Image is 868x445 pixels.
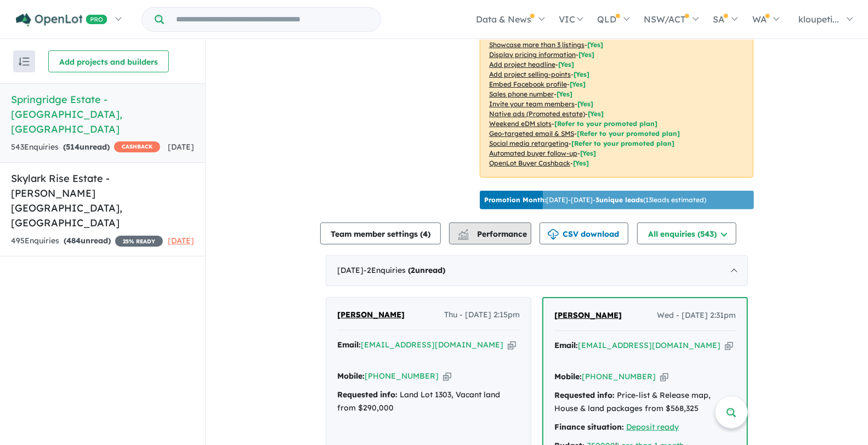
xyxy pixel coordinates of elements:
span: [Yes] [580,149,596,157]
button: Copy [660,371,668,383]
span: Wed - [DATE] 2:31pm [657,309,736,322]
span: [PERSON_NAME] [337,310,405,320]
img: line-chart.svg [458,229,468,235]
img: download icon [548,229,559,240]
u: Add project headline [489,60,555,69]
span: [Refer to your promoted plan] [571,139,674,147]
span: [ Yes ] [570,80,586,88]
strong: Email: [554,340,578,350]
button: Performance [449,222,531,244]
h5: Springridge Estate - [GEOGRAPHIC_DATA] , [GEOGRAPHIC_DATA] [11,92,194,136]
img: bar-chart.svg [458,233,469,240]
span: [Yes] [573,159,589,167]
strong: Mobile: [554,372,582,381]
div: 495 Enquir ies [11,235,163,248]
span: Performance [459,229,527,239]
span: [ Yes ] [587,41,603,49]
span: 514 [66,142,80,152]
h5: Skylark Rise Estate - [PERSON_NAME][GEOGRAPHIC_DATA] , [GEOGRAPHIC_DATA] [11,171,194,230]
strong: ( unread) [64,236,111,246]
span: 484 [66,236,81,246]
span: kloupeti... [798,14,839,25]
span: [Refer to your promoted plan] [577,129,680,138]
span: [DATE] [168,142,194,152]
div: Land Lot 1303, Vacant land from $290,000 [337,389,520,415]
span: [PERSON_NAME] [554,310,622,320]
a: [PERSON_NAME] [337,309,405,322]
button: Add projects and builders [48,50,169,72]
span: CASHBACK [114,141,160,152]
a: [EMAIL_ADDRESS][DOMAIN_NAME] [578,340,721,350]
u: Social media retargeting [489,139,569,147]
span: [ Yes ] [577,100,593,108]
strong: Mobile: [337,371,365,381]
a: Deposit ready [626,422,679,432]
strong: Requested info: [337,390,398,400]
input: Try estate name, suburb, builder or developer [166,8,378,31]
span: [ Yes ] [578,50,594,59]
u: Native ads (Promoted estate) [489,110,585,118]
div: Price-list & Release map, House & land packages from $568,325 [554,389,736,415]
a: [PERSON_NAME] [554,309,622,322]
span: 4 [423,229,428,239]
b: 3 unique leads [595,196,643,204]
u: Embed Facebook profile [489,80,567,88]
span: 2 [411,265,415,275]
span: [ Yes ] [557,90,572,98]
span: [ Yes ] [558,60,574,69]
u: Automated buyer follow-up [489,149,577,157]
img: Openlot PRO Logo White [16,13,107,27]
button: CSV download [540,222,628,244]
u: Display pricing information [489,50,576,59]
p: Your project is only comparing to other top-performing projects in your area: - - - - - - - - - -... [480,1,753,178]
span: [DATE] [168,236,194,246]
strong: Finance situation: [554,422,624,432]
span: 25 % READY [115,236,163,247]
span: [ Yes ] [574,70,589,78]
div: 543 Enquir ies [11,141,160,154]
u: Sales phone number [489,90,554,98]
b: Promotion Month: [484,196,546,204]
p: [DATE] - [DATE] - ( 13 leads estimated) [484,195,706,205]
u: Invite your team members [489,100,575,108]
span: Thu - [DATE] 2:15pm [444,309,520,322]
a: [PHONE_NUMBER] [582,372,656,381]
button: Copy [725,340,733,351]
button: All enquiries (543) [637,222,736,244]
strong: Requested info: [554,390,615,400]
strong: Email: [337,340,361,350]
span: - 2 Enquir ies [364,265,445,275]
button: Copy [443,370,451,382]
button: Team member settings (4) [320,222,441,244]
u: Weekend eDM slots [489,119,552,128]
strong: ( unread) [408,265,445,275]
u: Geo-targeted email & SMS [489,129,574,138]
img: sort.svg [19,58,30,66]
span: [Yes] [588,110,604,118]
a: [EMAIL_ADDRESS][DOMAIN_NAME] [361,340,503,350]
div: [DATE] [326,255,748,286]
span: [Refer to your promoted plan] [554,119,657,128]
u: OpenLot Buyer Cashback [489,159,570,167]
strong: ( unread) [63,142,110,152]
u: Add project selling-points [489,70,571,78]
u: Showcase more than 3 listings [489,41,585,49]
a: [PHONE_NUMBER] [365,371,439,381]
button: Copy [508,339,516,351]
